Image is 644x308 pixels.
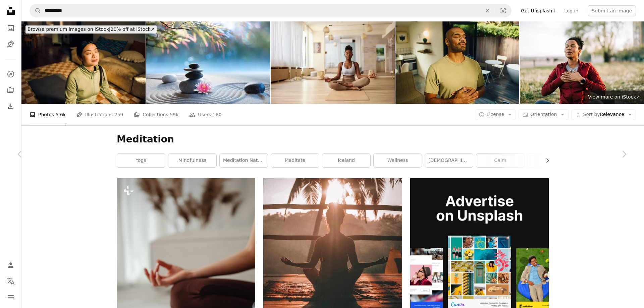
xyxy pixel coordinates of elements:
a: [DEMOGRAPHIC_DATA] [425,154,473,167]
a: Illustrations 259 [76,104,123,125]
a: Users 160 [189,104,221,125]
span: 20% off at iStock ↗ [28,26,155,32]
span: License [487,112,504,117]
a: Download History [4,100,17,113]
a: iceland [322,154,370,167]
span: 59k [170,111,178,118]
a: calm [476,154,524,167]
img: Black woman, breath and hand on chest, for meditation and wellness being peaceful to relax. Bokeh... [520,21,644,104]
button: License [475,109,516,120]
button: scroll list to the right [541,154,549,167]
span: View more on iStock ↗ [588,94,640,100]
img: Young aboriginal australian man breathing deeply at home in the morning [395,21,520,104]
a: Get Unsplash+ [517,5,560,16]
button: Submit an image [588,5,636,16]
a: Next [604,122,644,186]
a: Browse premium images on iStock|20% off at iStock↗ [21,21,161,38]
a: meditation nature [220,154,268,167]
img: Young Asian woman meditating in living room. Indoor lifestyle portrait. Self-care and mindfulness... [21,21,146,104]
a: Explore [4,67,17,81]
a: Log in / Sign up [4,258,17,272]
a: Collections [4,83,17,97]
button: Search Unsplash [30,4,41,17]
button: Menu [4,291,17,304]
a: wellness [374,154,422,167]
a: nature [528,154,576,167]
span: Sort by [583,112,600,117]
button: Orientation [519,109,569,120]
span: 259 [114,111,123,118]
h1: Meditation [117,133,549,145]
a: Collections 59k [134,104,178,125]
button: Sort byRelevance [571,109,636,120]
span: Relevance [583,111,624,118]
a: Illustrations [4,38,17,51]
a: meditate [271,154,319,167]
button: Visual search [495,4,511,17]
a: Photos [4,21,17,35]
img: Massage Stones On Sand With Waterlily [146,21,270,104]
span: 160 [213,111,222,118]
a: mindfulness [168,154,216,167]
span: Orientation [530,112,557,117]
button: Clear [480,4,495,17]
a: a woman sitting on the floor in front of a rock [117,279,255,285]
a: Log in [560,5,582,16]
button: Language [4,274,17,288]
a: yoga [117,154,165,167]
a: View more on iStock↗ [584,90,644,104]
span: Browse premium images on iStock | [28,26,110,32]
a: woman doing yoga meditation on brown parquet flooring [263,256,402,262]
form: Find visuals sitewide [30,4,512,17]
img: African American woman meditating in Lotus position at Yoga studio. [271,21,395,104]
